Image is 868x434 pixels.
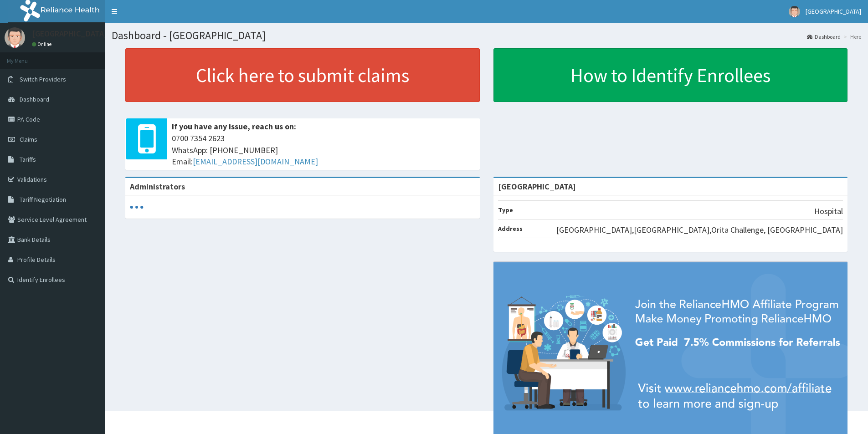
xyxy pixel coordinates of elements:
[130,181,185,192] b: Administrators
[32,41,54,47] a: Online
[498,206,513,214] b: Type
[20,75,66,83] span: Switch Providers
[789,6,800,17] img: User Image
[172,121,296,132] b: If you have any issue, reach us on:
[806,7,861,15] span: [GEOGRAPHIC_DATA]
[125,48,480,102] a: Click here to submit claims
[172,133,475,168] span: 0700 7354 2623 WhatsApp: [PHONE_NUMBER] Email:
[20,95,49,103] span: Dashboard
[20,195,66,204] span: Tariff Negotiation
[130,200,144,214] svg: audio-loading
[814,205,843,217] p: Hospital
[556,224,843,236] p: [GEOGRAPHIC_DATA],[GEOGRAPHIC_DATA],Orita Challenge, [GEOGRAPHIC_DATA]
[807,33,841,41] a: Dashboard
[112,30,861,41] h1: Dashboard - [GEOGRAPHIC_DATA]
[5,27,25,48] img: User Image
[842,33,861,41] li: Here
[498,225,523,233] b: Address
[498,181,576,192] strong: [GEOGRAPHIC_DATA]
[493,48,848,102] a: How to Identify Enrollees
[20,155,36,163] span: Tariffs
[193,156,318,167] a: [EMAIL_ADDRESS][DOMAIN_NAME]
[32,30,107,38] p: [GEOGRAPHIC_DATA]
[20,135,37,143] span: Claims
